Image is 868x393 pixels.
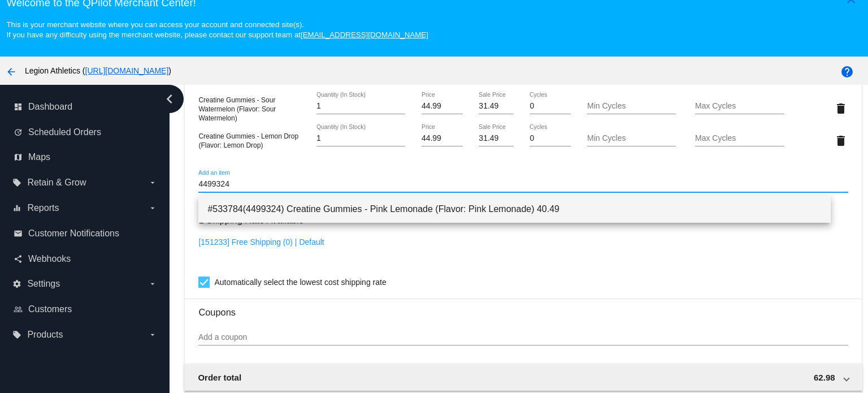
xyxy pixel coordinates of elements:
span: Order total [198,373,241,382]
span: Creatine Gummies - Lemon Drop (Flavor: Lemon Drop) [198,132,298,149]
small: This is your merchant website where you can access your account and connected site(s). If you hav... [6,20,428,39]
span: Creatine Gummies - Sour Watermelon (Flavor: Sour Watermelon) [198,96,276,122]
input: Sale Price [479,102,513,111]
span: Customers [28,304,72,314]
input: Price [422,102,463,111]
i: update [14,128,23,137]
i: arrow_drop_down [148,204,157,213]
span: Scheduled Orders [28,127,101,137]
input: Price [422,134,463,143]
input: Add a coupon [198,333,848,342]
span: 62.98 [814,373,835,382]
input: Cycles [530,134,571,143]
input: Max Cycles [695,102,784,111]
span: Maps [28,152,50,162]
a: map Maps [14,148,157,166]
span: #533784(4499324) Creatine Gummies - Pink Lemonade (Flavor: Pink Lemonade) 40.49 [207,196,822,223]
input: Quantity (In Stock) [316,134,405,143]
a: dashboard Dashboard [14,98,157,116]
span: Automatically select the lowest cost shipping rate [214,275,386,289]
span: Legion Athletics ( ) [25,66,171,75]
mat-icon: arrow_back [5,65,18,79]
i: chevron_left [160,90,179,108]
i: arrow_drop_down [148,330,157,339]
mat-icon: delete [834,102,848,115]
i: map [14,153,23,162]
i: email [14,229,23,238]
i: people_outline [14,305,23,314]
a: update Scheduled Orders [14,123,157,141]
a: [EMAIL_ADDRESS][DOMAIN_NAME] [301,31,428,39]
input: Max Cycles [695,134,784,143]
span: Customer Notifications [28,228,119,239]
i: arrow_drop_down [148,279,157,288]
i: local_offer [12,330,21,339]
a: share Webhooks [14,250,157,268]
input: Add an item [198,180,848,189]
mat-icon: help [840,65,854,79]
mat-expansion-panel-header: Order total 62.98 [184,364,862,391]
a: [URL][DOMAIN_NAME] [85,66,169,75]
span: Dashboard [28,102,72,112]
i: share [14,254,23,264]
i: dashboard [14,102,23,111]
input: Min Cycles [587,134,676,143]
input: Sale Price [479,134,513,143]
input: Quantity (In Stock) [316,102,405,111]
span: Reports [27,203,59,213]
i: arrow_drop_down [148,178,157,187]
span: Retain & Grow [27,178,86,188]
mat-icon: delete [834,134,848,148]
i: settings [12,279,21,288]
a: people_outline Customers [14,300,157,318]
i: local_offer [12,178,21,187]
a: email Customer Notifications [14,224,157,243]
input: Min Cycles [587,102,676,111]
span: Settings [27,279,60,289]
span: Products [27,330,63,340]
span: Webhooks [28,254,71,264]
input: Cycles [530,102,571,111]
h3: Coupons [198,299,848,318]
a: [151233] Free Shipping (0) | Default [198,237,324,247]
i: equalizer [12,204,21,213]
